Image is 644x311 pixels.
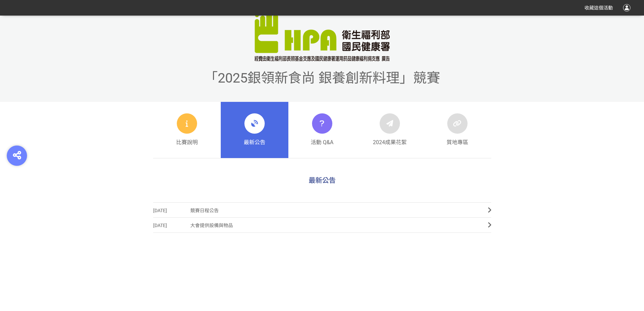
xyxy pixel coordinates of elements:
span: 比賽說明 [176,138,198,147]
span: 大會提供設備與物品 [190,218,478,233]
span: 競賽日程公告 [190,203,478,218]
a: [DATE]競賽日程公告 [153,202,491,218]
span: [DATE] [153,218,190,233]
a: 質地專區 [424,102,491,158]
a: 活動 Q&A [288,102,356,158]
span: 質地專區 [447,138,468,147]
span: 2024成果花絮 [373,138,407,147]
a: 最新公告 [221,102,288,158]
span: 「2025銀領新食尚 銀養創新料理」競賽 [204,70,440,86]
span: [DATE] [153,203,190,218]
span: 收藏這個活動 [585,5,613,10]
a: 2024成果花絮 [356,102,424,158]
span: 最新公告 [244,138,265,147]
a: [DATE]大會提供設備與物品 [153,218,491,233]
img: 「2025銀領新食尚 銀養創新料理」競賽 [255,4,390,61]
span: 最新公告 [309,176,336,184]
span: 活動 Q&A [311,138,333,147]
a: 「2025銀領新食尚 銀養創新料理」競賽 [204,80,440,83]
a: 比賽說明 [153,102,221,158]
